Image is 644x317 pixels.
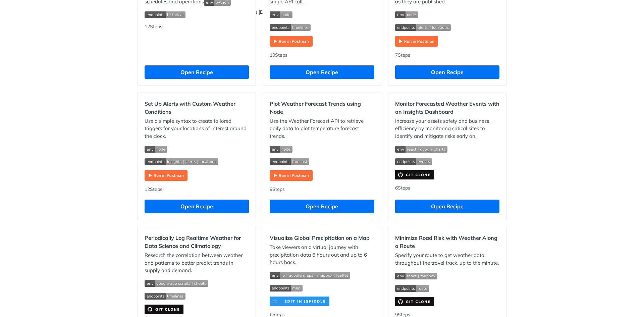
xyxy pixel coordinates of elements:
img: endpoint [270,158,309,165]
a: Expand image [270,298,329,304]
button: Open Recipe [145,200,249,213]
img: endpoint [395,24,451,31]
div: 7 Steps [395,52,499,59]
h2: Set Up Alerts with Custom Weather Conditions [145,100,249,116]
a: Expand image [270,38,313,44]
img: endpoint [145,11,185,18]
p: Take viewers on a virtual journey with precipitation data 6 hours out and up to 6 hours back. [270,244,374,266]
a: Expand image [270,172,313,178]
h2: Periodically Log Realtime Weather for Data Science and Climatology [145,234,249,250]
img: env [145,280,208,287]
img: endpoint [270,285,303,292]
a: Expand image [145,172,187,178]
span: Expand image [145,158,249,165]
img: clone [270,297,329,306]
button: Open Recipe [270,65,374,79]
span: Expand image [270,158,374,165]
div: 6 Steps [395,184,499,193]
span: Expand image [270,145,374,153]
p: Increase your assets safety and business efficiency by monitoring critical sites to identify and ... [395,117,499,140]
a: Expand image [395,38,438,44]
span: Expand image [145,11,249,18]
span: Expand image [145,292,249,300]
p: Specify your route to get weather data throughout the travel track, up to the minute. [395,252,499,267]
div: 10 Steps [270,52,374,59]
button: Open Recipe [395,200,499,213]
div: 9 Steps [270,186,374,193]
img: Run in Postman [270,36,313,47]
img: env [145,146,167,153]
span: Expand image [395,284,499,292]
h2: Plot Weather Forecast Trends using Node [270,100,374,116]
div: 12 Steps [145,23,249,59]
span: Expand image [395,11,499,18]
h2: Monitor Forecasted Weather Events with an Insights Dashboard [395,100,499,116]
p: Use a simple syntax to create tailored triggers for your locations of interest around the clock. [145,117,249,140]
a: Expand image [395,171,434,177]
span: Expand image [395,272,499,279]
img: clone [395,170,434,179]
button: Open Recipe [395,65,499,79]
img: env [270,146,292,153]
span: Expand image [395,145,499,153]
span: Expand image [145,279,249,287]
span: Expand image [145,145,249,153]
p: Research the correlation between weather and patterns to better predict trends in supply and demand. [145,252,249,274]
img: clone [395,297,434,306]
img: env [270,272,350,279]
span: Expand image [395,158,499,165]
img: env [270,11,292,18]
h2: Visualize Global Precipitation on a Map [270,234,374,242]
a: Expand image [395,298,434,304]
img: endpoint [145,293,185,300]
span: Expand image [270,23,374,31]
span: Expand image [270,284,374,292]
img: Run in Postman [270,170,313,181]
span: Expand image [270,11,374,18]
img: env [395,146,447,153]
img: endpoint [395,285,429,292]
span: Expand image [395,23,499,31]
img: Run in Postman [145,170,187,181]
a: Expand image [145,306,183,312]
img: endpoint [395,158,432,165]
img: endpoint [145,158,218,165]
img: endpoint [270,24,311,31]
img: Run in Postman [395,36,438,47]
h2: Minimize Road Risk with Weather Along a Route [395,234,499,250]
span: Expand image [270,271,374,279]
p: Use the Weather Forecast API to retrieve daily data to plot temperature forecast trends. [270,117,374,140]
button: Open Recipe [270,200,374,213]
div: 12 Steps [145,186,249,193]
img: env [395,11,418,18]
img: env [395,273,437,279]
img: clone [145,305,183,314]
button: Open Recipe [145,65,249,79]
